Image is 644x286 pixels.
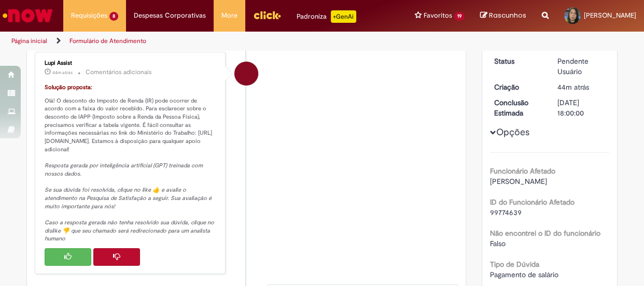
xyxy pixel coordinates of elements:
[71,10,107,21] span: Requisições
[45,83,217,243] p: Olá! O desconto do Imposto de Renda (IR) pode ocorrer de acordo com a faixa do valor recebido. Pa...
[52,69,73,76] time: 01/09/2025 08:38:43
[11,37,47,45] a: Página inicial
[584,11,636,20] span: [PERSON_NAME]
[454,12,465,21] span: 19
[297,10,356,23] div: Padroniza
[490,239,506,248] span: Falso
[86,68,152,77] small: Comentários adicionais
[557,82,606,92] div: 01/09/2025 08:38:04
[486,56,550,66] dt: Status
[489,10,526,20] span: Rascunhos
[557,82,589,92] time: 01/09/2025 08:38:04
[557,56,606,77] div: Pendente Usuário
[109,12,118,21] span: 8
[480,11,526,21] a: Rascunhos
[490,260,539,269] b: Tipo de Dúvida
[45,83,92,91] font: Solução proposta:
[45,60,217,66] div: Lupi Assist
[1,5,54,26] img: ServiceNow
[486,82,550,92] dt: Criação
[134,10,206,21] span: Despesas Corporativas
[557,97,606,118] div: [DATE] 18:00:00
[45,162,216,242] em: Resposta gerada por inteligência artificial (GPT) treinada com nossos dados. Se sua dúvida foi re...
[490,228,600,238] b: Não encontrei o ID do funcionário
[221,10,237,21] span: More
[69,37,146,45] a: Formulário de Atendimento
[486,97,550,118] dt: Conclusão Estimada
[253,7,281,23] img: click_logo_yellow_360x200.png
[490,270,558,279] span: Pagamento de salário
[424,10,452,21] span: Favoritos
[490,177,547,186] span: [PERSON_NAME]
[490,208,522,217] span: 99774639
[8,32,422,51] ul: Trilhas de página
[557,82,589,92] span: 44m atrás
[331,10,356,23] p: +GenAi
[234,62,258,85] div: Lupi Assist
[52,69,73,76] span: 44m atrás
[490,166,555,176] b: Funcionário Afetado
[490,197,575,207] b: ID do Funcionário Afetado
